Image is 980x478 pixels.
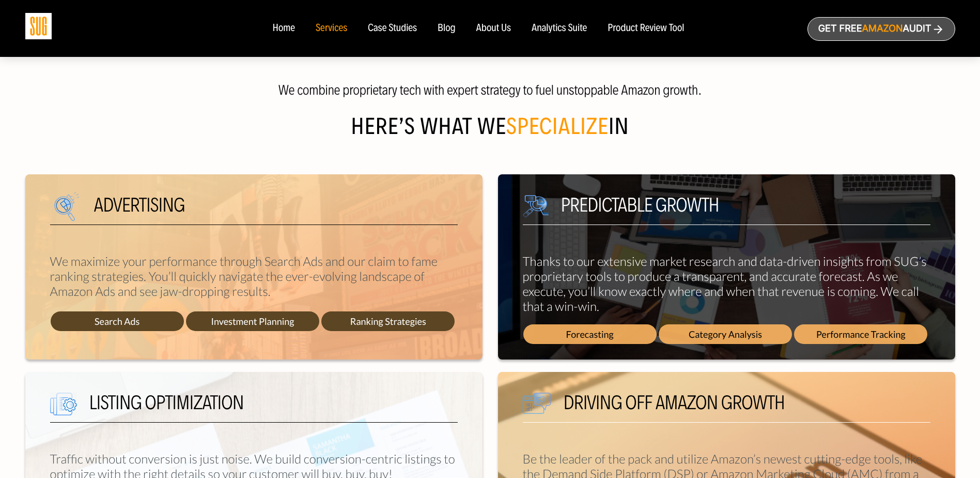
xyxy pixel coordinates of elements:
h2: Here’s what We in [25,116,955,150]
p: Thanks to our extensive market research and data-driven insights from SUG’s proprietary tools to ... [523,254,930,314]
a: Blog [438,23,456,34]
h5: Predictable growth [523,195,930,225]
span: Category Analysis [659,324,792,344]
img: We are Smart [50,187,94,232]
span: Amazon [862,23,903,34]
span: Search Ads [51,311,184,331]
img: We are Smart [523,393,551,414]
img: We are Smart [50,393,77,415]
a: Services [316,23,347,34]
a: Case Studies [368,23,417,34]
img: We are Smart [523,195,549,218]
a: Product Review Tool [608,23,684,34]
p: We maximize your performance through Search Ads and our claim to fame ranking strategies. You’ll ... [50,254,458,299]
h5: Advertising [50,195,458,225]
p: We combine proprietary tech with expert strategy to fuel unstoppable Amazon growth. [266,82,715,98]
h5: Driving off Amazon growth [523,393,930,423]
img: Sug [25,13,52,39]
span: Ranking Strategies [321,311,455,331]
span: Performance Tracking [794,324,927,344]
span: specialize [506,113,609,140]
span: Investment Planning [186,311,319,331]
h5: Listing Optimization [50,393,458,423]
a: Analytics Suite [532,23,587,34]
span: Forecasting [523,324,657,344]
a: About Us [476,23,511,34]
a: Home [272,23,294,34]
a: Get freeAmazonAudit [807,17,955,41]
